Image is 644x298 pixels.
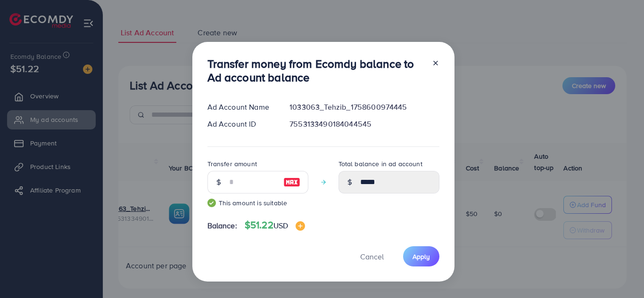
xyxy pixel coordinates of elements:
[207,198,308,208] small: This amount is suitable
[282,102,446,113] div: 1033063_Tehzib_1758600974445
[339,159,422,169] label: Total balance in ad account
[200,119,282,129] div: Ad Account ID
[207,159,257,169] label: Transfer amount
[413,252,430,261] span: Apply
[207,199,216,207] img: guide
[207,220,237,231] span: Balance:
[200,102,282,113] div: Ad Account Name
[403,246,439,266] button: Apply
[245,219,305,231] h4: $51.22
[348,246,396,266] button: Cancel
[273,220,288,231] span: USD
[360,251,384,262] span: Cancel
[283,177,300,188] img: image
[207,57,424,84] h3: Transfer money from Ecomdy balance to Ad account balance
[604,256,637,291] iframe: Chat
[282,119,446,129] div: 7553133490184044545
[296,221,305,231] img: image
